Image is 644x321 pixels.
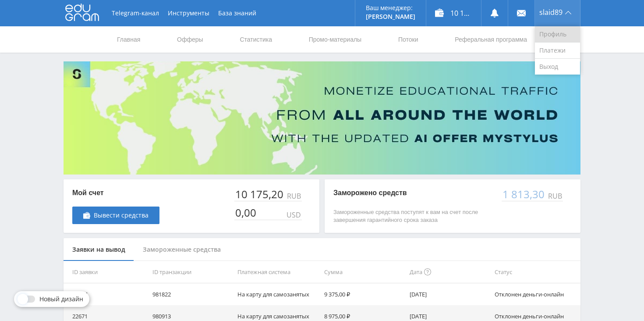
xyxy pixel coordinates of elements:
[149,283,234,305] td: 981822
[535,43,580,59] a: Платежи
[234,261,321,283] th: Платежная система
[406,261,492,283] th: Дата
[406,283,492,305] td: [DATE]
[535,26,580,43] a: Профиль
[134,238,230,261] div: Замороженные средства
[149,261,234,283] th: ID транзакции
[333,188,493,198] p: Заморожено средств
[321,261,406,283] th: Сумма
[234,188,285,200] div: 10 175,20
[454,26,528,53] a: Реферальная программа
[72,207,159,224] a: Вывести средства
[64,261,149,283] th: ID заявки
[366,13,415,20] p: [PERSON_NAME]
[64,61,580,175] img: Banner
[491,261,580,283] th: Статус
[72,188,159,198] p: Мой счет
[64,238,134,261] div: Заявки на вывод
[234,207,258,219] div: 0,00
[308,26,362,53] a: Промо-материалы
[535,59,580,75] a: Выход
[94,212,149,219] span: Вывести средства
[285,211,302,219] div: USD
[176,26,204,53] a: Офферы
[366,4,415,11] p: Ваш менеджер:
[546,192,563,200] div: RUB
[64,283,149,305] td: 22694
[333,208,493,224] p: Замороженные средства поступят к вам на счет после завершения гарантийного срока заказа
[491,283,580,305] td: Отклонен деньги-онлайн
[39,296,83,303] span: Новый дизайн
[239,26,273,53] a: Статистика
[397,26,419,53] a: Потоки
[539,9,563,16] span: slaid89
[285,192,302,200] div: RUB
[116,26,141,53] a: Главная
[502,188,546,200] div: 1 813,30
[234,283,321,305] td: На карту для самозанятых
[321,283,406,305] td: 9 375,00 ₽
